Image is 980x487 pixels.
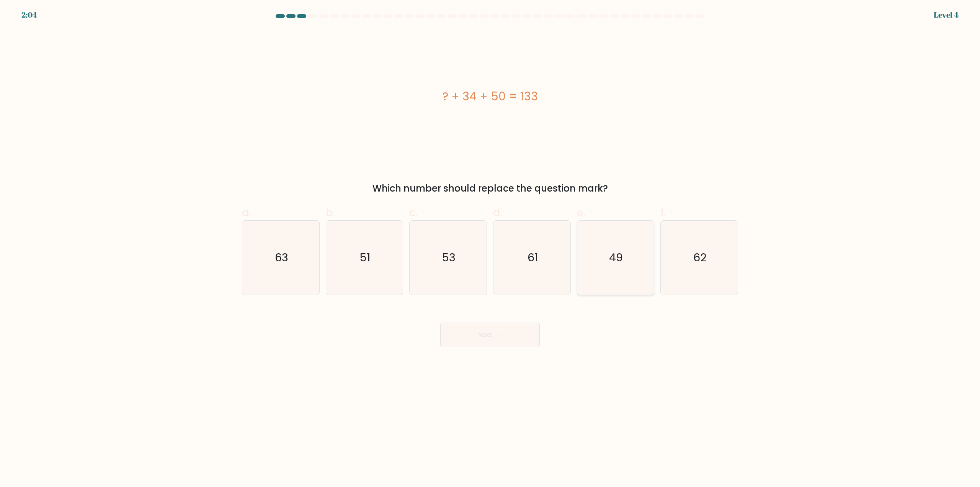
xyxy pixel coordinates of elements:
text: 53 [442,250,456,266]
text: 61 [528,250,538,266]
div: Which number should replace the question mark? [247,182,733,195]
span: b. [326,205,335,220]
span: a. [242,205,251,220]
span: c. [409,205,418,220]
text: 62 [693,250,707,266]
span: f. [660,205,666,220]
div: 2:04 [21,9,37,21]
span: d. [493,205,502,220]
text: 49 [609,250,623,266]
div: Level 4 [934,9,959,21]
text: 63 [275,250,288,266]
span: e. [577,205,585,220]
button: Next [440,323,540,347]
div: ? + 34 + 50 = 133 [242,88,738,105]
text: 51 [360,250,371,266]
